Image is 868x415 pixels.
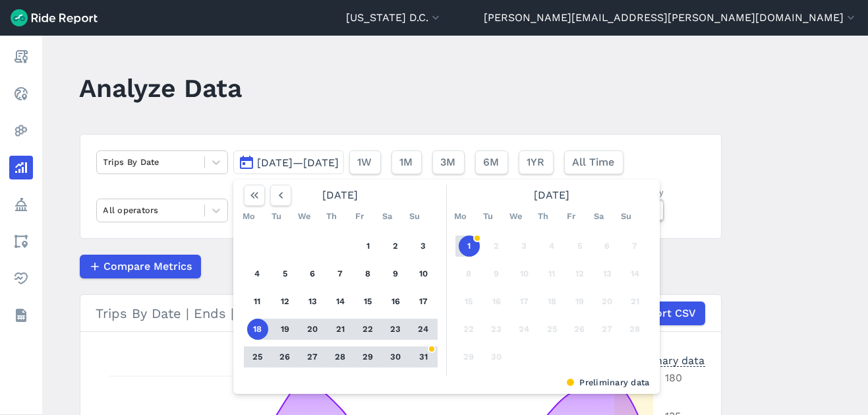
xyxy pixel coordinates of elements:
[322,206,343,227] div: Th
[275,346,296,367] button: 26
[275,319,296,340] button: 19
[9,193,33,216] a: Policy
[484,10,857,26] button: [PERSON_NAME][EMAIL_ADDRESS][PERSON_NAME][DOMAIN_NAME]
[413,291,434,312] button: 17
[386,236,407,257] button: 2
[459,291,480,312] button: 15
[450,206,471,227] div: Mo
[349,150,381,174] button: 1W
[303,263,324,284] button: 6
[625,236,646,257] button: 7
[569,319,591,340] button: 26
[358,154,372,170] span: 1W
[533,206,554,227] div: Th
[486,263,507,284] button: 9
[330,319,351,340] button: 21
[303,291,324,312] button: 13
[400,154,413,170] span: 1M
[597,319,618,340] button: 27
[80,255,201,278] button: Compare Metrics
[542,236,563,257] button: 4
[486,319,507,340] button: 23
[9,156,33,179] a: Analyze
[486,346,507,367] button: 30
[358,346,379,367] button: 29
[413,236,434,257] button: 3
[275,291,296,312] button: 12
[478,206,499,227] div: Tu
[597,291,618,312] button: 20
[542,319,563,340] button: 25
[303,346,324,367] button: 27
[413,346,434,367] button: 31
[569,291,591,312] button: 19
[294,206,315,227] div: We
[625,291,646,312] button: 21
[519,150,554,174] button: 1YR
[377,206,398,227] div: Sa
[233,150,344,174] button: [DATE]—[DATE]
[514,236,535,257] button: 3
[247,319,268,340] button: 18
[358,236,379,257] button: 1
[413,263,434,284] button: 10
[330,263,351,284] button: 7
[441,154,456,170] span: 3M
[625,263,646,284] button: 14
[542,291,563,312] button: 18
[386,263,407,284] button: 9
[358,291,379,312] button: 15
[330,291,351,312] button: 14
[597,263,618,284] button: 13
[247,263,268,284] button: 4
[459,319,480,340] button: 22
[346,10,442,26] button: [US_STATE] D.C.
[258,156,339,169] span: [DATE]—[DATE]
[275,263,296,284] button: 5
[616,206,637,227] div: Su
[459,236,480,257] button: 1
[386,291,407,312] button: 16
[413,319,434,340] button: 24
[561,206,582,227] div: Fr
[573,154,615,170] span: All Time
[405,206,426,227] div: Su
[247,291,268,312] button: 11
[104,259,192,274] span: Compare Metrics
[80,70,243,106] h1: Analyze Data
[9,82,33,106] a: Realtime
[9,267,33,290] a: Health
[459,263,480,284] button: 8
[637,305,697,321] span: Export CSV
[569,263,591,284] button: 12
[11,9,98,26] img: Ride Report
[303,319,324,340] button: 20
[247,346,268,367] button: 25
[391,150,422,174] button: 1M
[484,154,500,170] span: 6M
[486,236,507,257] button: 2
[243,376,650,389] div: Preliminary data
[349,206,370,227] div: Fr
[9,119,33,143] a: Heatmaps
[621,353,705,367] div: Preliminary data
[432,150,465,174] button: 3M
[569,236,591,257] button: 5
[475,150,508,174] button: 6M
[96,302,705,325] div: Trips By Date | Ends | Georgetown MPZ
[386,319,407,340] button: 23
[597,236,618,257] button: 6
[358,319,379,340] button: 22
[486,291,507,312] button: 16
[358,263,379,284] button: 8
[514,263,535,284] button: 10
[386,346,407,367] button: 30
[514,319,535,340] button: 24
[450,185,654,206] div: [DATE]
[330,346,351,367] button: 28
[564,150,623,174] button: All Time
[542,263,563,284] button: 11
[506,206,527,227] div: We
[459,346,480,367] button: 29
[239,185,443,206] div: [DATE]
